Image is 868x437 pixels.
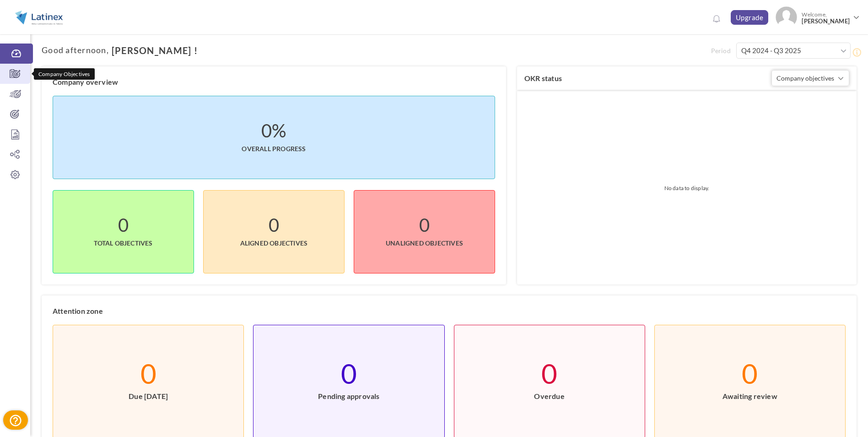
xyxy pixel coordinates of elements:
span: UnAligned Objectives [386,229,463,248]
label: 0 [742,369,758,378]
span: Overdue [534,378,564,401]
span: Awaiting review [722,378,777,401]
a: Upgrade [731,10,769,25]
label: OKR status [524,74,562,83]
span: Aligned Objectives [240,229,308,248]
label: 0 [140,369,156,378]
span: Company objectives [776,74,834,82]
span: [PERSON_NAME] [802,18,850,25]
label: Attention zone [53,306,103,316]
label: 0% [261,126,286,135]
a: Photo Welcome,[PERSON_NAME] [772,3,863,30]
label: Company overview [53,77,118,87]
span: Overall progress [242,135,306,153]
label: 0 [419,220,430,229]
div: Company Objectives [34,68,95,80]
label: 0 [341,369,357,378]
span: Total objectives [94,229,152,248]
span: Period [711,46,736,55]
input: Select Period * [736,43,851,59]
span: [PERSON_NAME] ! [109,45,198,55]
label: 0 [118,220,129,229]
label: 0 [541,369,557,378]
span: Due [DATE] [129,378,168,401]
a: Notifications [709,12,724,27]
span: Pending approvals [318,378,379,401]
img: Photo [776,6,797,28]
label: 0 [269,220,279,229]
button: Company objectives [771,70,849,86]
img: Logo [11,6,67,29]
span: Welcome, [797,6,852,29]
span: Good afternoon [42,46,107,55]
label: No data to display. [518,91,856,285]
h1: , [42,45,711,55]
